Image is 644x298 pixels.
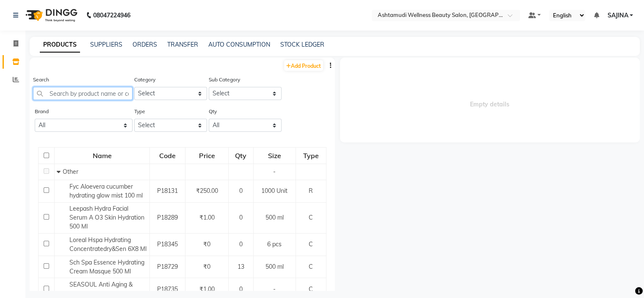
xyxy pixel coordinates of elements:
[186,148,228,163] div: Price
[209,76,240,84] label: Sub Category
[40,37,80,53] a: PRODUCTS
[267,240,282,248] span: 6 pcs
[309,285,313,293] span: C
[134,108,145,115] label: Type
[55,148,149,163] div: Name
[239,187,243,195] span: 0
[340,58,640,142] span: Empty details
[265,214,284,221] span: 500 ml
[309,187,313,195] span: R
[33,87,133,100] input: Search by product name or code
[35,108,49,115] label: Brand
[69,205,144,230] span: Leepash Hydra Facial Serum A O3 Skin Hydration 500 Ml
[208,41,270,48] a: AUTO CONSUMPTION
[199,285,215,293] span: ₹1.00
[254,148,296,163] div: Size
[209,108,217,115] label: Qty
[239,240,243,248] span: 0
[69,236,146,253] span: Loreal Hspa Hydrating Concentratedry&Sen 6X8 Ml
[196,187,218,195] span: ₹250.00
[296,148,325,163] div: Type
[157,285,178,293] span: P18735
[33,76,49,84] label: Search
[157,240,178,248] span: P18345
[261,187,287,195] span: 1000 Unit
[265,263,284,270] span: 500 ml
[199,214,215,221] span: ₹1.00
[133,41,157,48] a: ORDERS
[157,214,178,221] span: P18289
[203,263,210,270] span: ₹0
[22,3,80,27] img: logo
[239,214,243,221] span: 0
[273,168,276,175] span: -
[63,168,78,175] span: Other
[607,11,628,20] span: SAJINA
[57,168,63,175] span: Collapse Row
[309,263,313,270] span: C
[157,263,178,270] span: P18729
[167,41,198,48] a: TRANSFER
[239,285,243,293] span: 0
[157,187,178,195] span: P18131
[238,263,244,270] span: 13
[69,281,142,297] span: SEASOUL Anti Aging & Instant Hydrating Facial kit
[280,41,324,48] a: STOCK LEDGER
[309,240,313,248] span: C
[309,214,313,221] span: C
[90,41,122,48] a: SUPPLIERS
[134,76,155,84] label: Category
[69,183,143,199] span: Fyc Aloevera cucumber hydrating glow mist 100 ml
[93,3,130,27] b: 08047224946
[69,259,144,275] span: Sch Spa Essence Hydrating Cream Masque 500 Ml
[229,148,253,163] div: Qty
[150,148,185,163] div: Code
[203,240,210,248] span: ₹0
[273,285,276,293] span: -
[284,60,323,71] a: Add Product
